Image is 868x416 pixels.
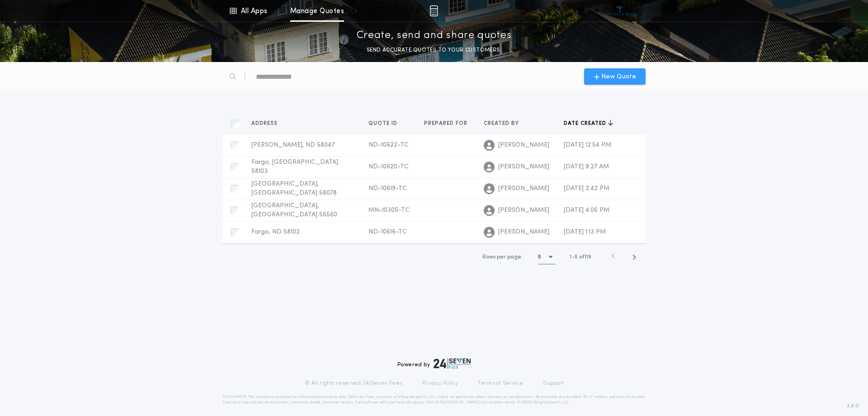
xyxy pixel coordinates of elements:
div: Powered by [397,358,471,369]
a: Support [543,380,563,387]
span: MN-10305-TC [368,207,410,214]
span: [PERSON_NAME], ND 58047 [251,142,335,148]
span: [PERSON_NAME] [498,184,549,193]
span: [PERSON_NAME] [498,206,549,215]
p: © All rights reserved. 24|Seven Fees [305,380,402,387]
button: Date created [564,119,613,128]
span: ND-10619-TC [368,185,407,192]
span: [DATE] 9:27 AM [564,163,609,170]
span: [DATE] 1:13 PM [564,229,606,235]
img: vs-icon [603,6,637,15]
span: ND-10622-TC [368,142,409,148]
span: [PERSON_NAME] [498,141,549,150]
span: New Quote [601,72,636,81]
p: Create, send and share quotes [357,29,512,43]
span: 5 [575,254,578,260]
span: [DATE] 2:42 PM [564,185,609,192]
span: Rows per page: [482,254,523,260]
span: Created by [484,120,521,127]
span: [DATE] 12:54 PM [564,142,611,148]
span: Fargo, ND 58102 [251,229,300,235]
button: 5 [538,250,556,264]
img: img [429,5,438,16]
span: ND-10620-TC [368,163,409,170]
span: Prepared for [424,120,469,127]
span: [PERSON_NAME] [498,228,549,237]
button: Created by [484,119,526,128]
span: [PERSON_NAME] [498,163,549,172]
span: Date created [564,120,608,127]
span: [GEOGRAPHIC_DATA], [GEOGRAPHIC_DATA] 58078 [251,181,337,196]
span: of 119 [579,253,591,261]
span: [GEOGRAPHIC_DATA], [GEOGRAPHIC_DATA] 56560 [251,202,337,218]
a: Terms of Service [478,380,523,387]
span: Quote ID [368,120,399,127]
a: [URL][DOMAIN_NAME] [435,401,480,404]
span: 1 [570,254,571,260]
span: Address [251,120,279,127]
button: Address [251,119,284,128]
img: logo [434,358,471,369]
span: 3.8.0 [847,402,859,410]
p: DISCLAIMER: This estimate is provided for informational purposes only. 24|Seven Fees, a product o... [222,394,646,405]
span: Fargo, [GEOGRAPHIC_DATA] 58103 [251,159,338,175]
h1: 5 [538,253,541,262]
button: Quote ID [368,119,404,128]
span: [DATE] 4:06 PM [564,207,609,214]
span: ND-10616-TC [368,229,407,235]
p: SEND ACCURATE QUOTES TO YOUR CUSTOMERS. [367,46,501,55]
a: Privacy Policy [422,380,458,387]
button: New Quote [584,68,646,85]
